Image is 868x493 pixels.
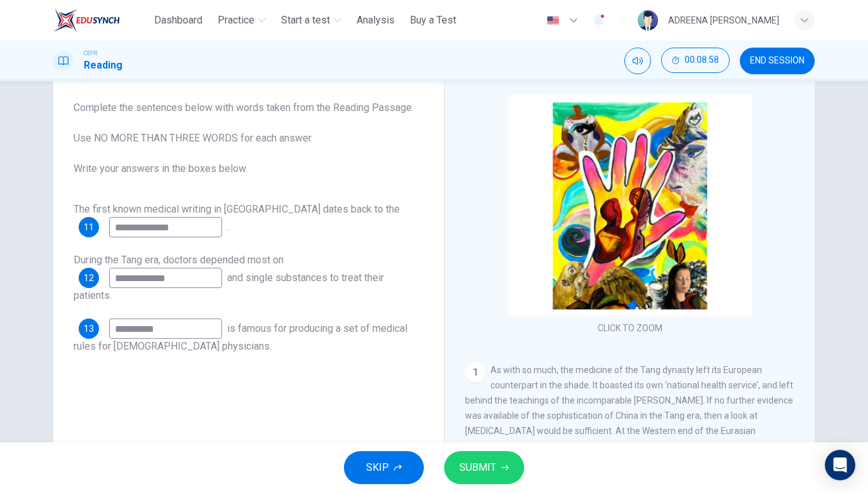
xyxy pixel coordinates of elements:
[825,450,855,480] div: Open Intercom Messenger
[74,254,284,266] span: During the Tang era, doctors depended most on
[344,451,424,484] button: SKIP
[84,58,122,73] h1: Reading
[459,459,496,477] span: SUBMIT
[465,362,485,383] div: 1
[84,49,97,58] span: CEFR
[357,13,395,28] span: Analysis
[154,13,202,28] span: Dashboard
[149,9,207,32] button: Dashboard
[53,8,149,33] a: ELTC logo
[84,223,94,232] span: 11
[74,322,407,352] span: is famous for producing a set of medical rules for [DEMOGRAPHIC_DATA] physicians.
[53,8,120,33] img: ELTC logo
[352,9,400,32] button: Analysis
[84,324,94,333] span: 13
[281,13,330,28] span: Start a test
[227,221,229,233] span: .
[74,203,400,215] span: The first known medical writing in [GEOGRAPHIC_DATA] dates back to the
[276,9,346,32] button: Start a test
[366,459,389,477] span: SKIP
[740,48,815,74] button: END SESSION
[545,16,561,25] img: en
[668,13,779,28] div: ADREENA [PERSON_NAME]
[218,13,254,28] span: Practice
[405,9,461,32] button: Buy a Test
[661,48,730,73] button: 00:08:58
[213,9,271,32] button: Practice
[750,56,805,66] span: END SESSION
[685,55,719,65] span: 00:08:58
[74,100,424,176] span: Complete the sentences below with words taken from the Reading Passage. Use NO MORE THAN THREE WO...
[84,273,94,282] span: 12
[444,451,524,484] button: SUBMIT
[638,10,658,30] img: Profile picture
[661,48,730,74] div: Hide
[410,13,456,28] span: Buy a Test
[624,48,651,74] div: Mute
[74,272,384,301] span: and single substances to treat their patients.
